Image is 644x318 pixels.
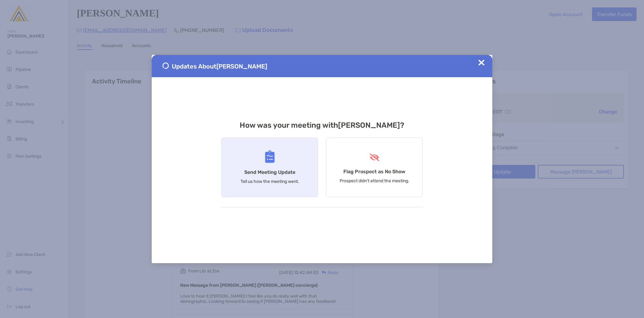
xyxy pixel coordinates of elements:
p: Tell us how the meeting went. [241,179,299,184]
img: Send Meeting Update 1 [163,63,169,69]
img: Send Meeting Update [265,150,275,163]
p: Prospect didn’t attend the meeting. [340,178,409,183]
h3: How was your meeting with [PERSON_NAME] ? [221,121,423,130]
h4: Flag Prospect as No Show [343,169,405,174]
span: Updates About [PERSON_NAME] [172,63,267,70]
h4: Send Meeting Update [244,169,295,175]
img: Close Updates Zoe [478,60,485,66]
img: Flag Prospect as No Show [369,153,380,161]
